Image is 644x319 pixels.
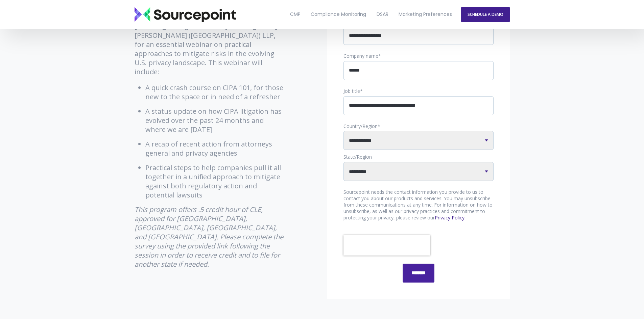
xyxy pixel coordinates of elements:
[135,205,283,269] em: This program offers .5 credit hour of CLE, approved for [GEOGRAPHIC_DATA], [GEOGRAPHIC_DATA], [GE...
[435,214,464,221] a: Privacy Policy
[461,7,510,22] a: SCHEDULE A DEMO
[135,12,285,76] p: Join Sourcepoint and privacy litigation expert [PERSON_NAME], Partner at [PERSON_NAME] [PERSON_NA...
[343,123,378,129] span: Country/Region
[145,107,285,134] li: A status update on how CIPA litigation has evolved over the past 24 months and where we are [DATE]
[145,139,285,158] li: A recap of recent action from attorneys general and privacy agencies
[343,189,494,221] p: Sourcepoint needs the contact information you provide to us to contact you about our products and...
[343,53,378,59] span: Company name
[343,235,430,256] iframe: reCAPTCHA
[135,7,236,22] img: Sourcepoint_logo_black_transparent (2)-2
[145,83,285,101] li: A quick crash course on CIPA 101, for those new to the space or in need of a refresher
[343,154,372,160] span: State/Region
[145,163,285,200] li: Practical steps to help companies pull it all together in a unified approach to mitigate against ...
[343,88,360,94] span: Job title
